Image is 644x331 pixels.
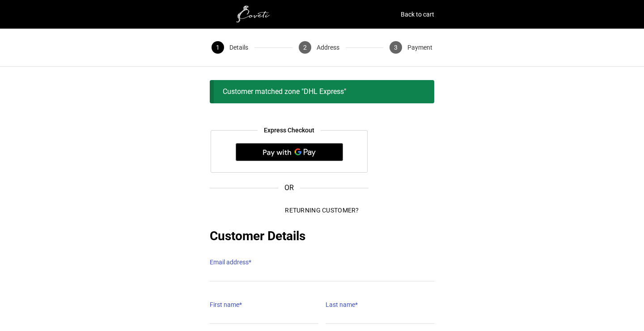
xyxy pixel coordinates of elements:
[258,124,321,136] legend: Express Checkout
[212,41,224,54] span: 1
[326,298,434,311] label: Last name
[390,41,402,54] span: 3
[299,41,311,54] span: 2
[401,8,434,21] a: Back to cart
[383,29,439,66] button: 3 Payment
[292,29,346,66] button: 2 Address
[234,164,345,167] iframe: Secure express checkout frame
[229,41,248,54] span: Details
[236,143,343,161] button: Pay with GPay
[210,5,299,23] img: white1.png
[278,200,366,220] button: Returning Customer?
[210,227,434,245] h2: Customer Details
[317,41,339,54] span: Address
[210,256,434,268] label: Email address
[210,298,318,311] label: First name
[210,80,434,103] div: Customer matched zone "DHL Express"
[407,41,432,54] span: Payment
[205,29,254,66] button: 1 Details
[210,182,369,194] span: OR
